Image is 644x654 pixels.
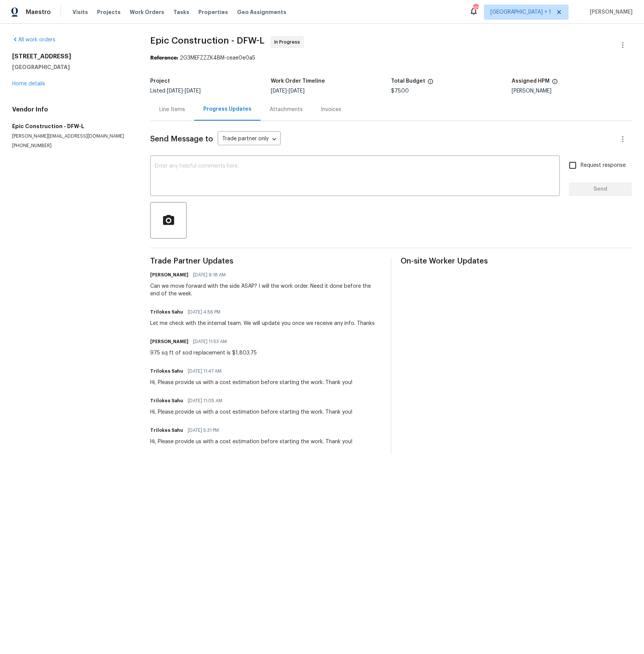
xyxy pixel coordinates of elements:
div: Hi, Please provide us with a cost estimation before starting the work. Thank you! [150,438,352,445]
span: [DATE] 9:18 AM [193,271,226,279]
span: Trade Partner Updates [150,257,382,265]
h5: Assigned HPM [512,78,550,84]
div: 2G3MEFZZZK4BM-ceae0e0a5 [150,54,632,62]
a: Home details [12,81,45,86]
span: [PERSON_NAME] [587,8,633,16]
span: Work Orders [130,8,164,16]
h5: Work Order Timeline [271,78,325,84]
h6: Trilokes Sahu [150,308,183,316]
span: [DATE] [167,88,183,94]
span: [DATE] 11:53 AM [193,338,227,345]
span: Tasks [173,9,189,15]
h5: Project [150,78,170,84]
div: Attachments [270,106,303,113]
span: Send Message to [150,135,213,143]
b: Reference: [150,55,178,61]
span: [DATE] 5:31 PM [188,427,219,434]
span: [GEOGRAPHIC_DATA] + 1 [490,8,551,16]
div: 975 sq ft of sod replacement is $1,803.75 [150,349,257,357]
span: In Progress [274,38,303,46]
h6: Trilokes Sahu [150,397,183,405]
h6: Trilokes Sahu [150,427,183,434]
span: $75.00 [391,88,409,94]
span: The hpm assigned to this work order. [552,78,558,88]
div: 113 [473,5,478,12]
div: Invoices [321,106,341,113]
div: Progress Updates [203,105,251,113]
h5: Epic Construction - DFW-L [12,122,132,130]
div: Hi, Please provide us with a cost estimation before starting the work. Thank you! [150,379,352,386]
span: - [271,88,305,94]
span: [DATE] 11:47 AM [188,367,221,375]
span: Properties [198,8,228,16]
span: [DATE] [289,88,305,94]
div: Can we move forward with the side ASAP? I will the work order. Need it done before the end of the... [150,282,382,298]
span: Maestro [26,8,51,16]
h5: [GEOGRAPHIC_DATA] [12,63,132,71]
span: Projects [97,8,121,16]
h5: Total Budget [391,78,425,84]
h6: [PERSON_NAME] [150,271,188,279]
h6: [PERSON_NAME] [150,338,188,345]
h2: [STREET_ADDRESS] [12,53,132,60]
span: [DATE] 11:05 AM [188,397,222,405]
span: The total cost of line items that have been proposed by Opendoor. This sum includes line items th... [427,78,434,88]
span: Epic Construction - DFW-L [150,36,264,45]
div: Let me check with the internal team. We will update you once we receive any info. Thanks [150,320,375,327]
span: [DATE] 4:56 PM [188,308,220,316]
span: Listed [150,88,201,94]
span: Visits [72,8,88,16]
span: [DATE] [185,88,201,94]
span: [DATE] [271,88,287,94]
span: - [167,88,201,94]
span: Geo Assignments [237,8,286,16]
p: [PERSON_NAME][EMAIL_ADDRESS][DOMAIN_NAME] [12,133,132,140]
span: Request response [581,162,626,169]
div: [PERSON_NAME] [512,88,632,94]
span: On-site Worker Updates [401,257,632,265]
p: [PHONE_NUMBER] [12,143,132,149]
div: Line Items [159,106,185,113]
div: Trade partner only [218,133,281,146]
h4: Vendor Info [12,106,132,113]
div: Hi, Please provide us with a cost estimation before starting the work. Thank you! [150,408,352,416]
h6: Trilokes Sahu [150,367,183,375]
a: All work orders [12,37,55,42]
